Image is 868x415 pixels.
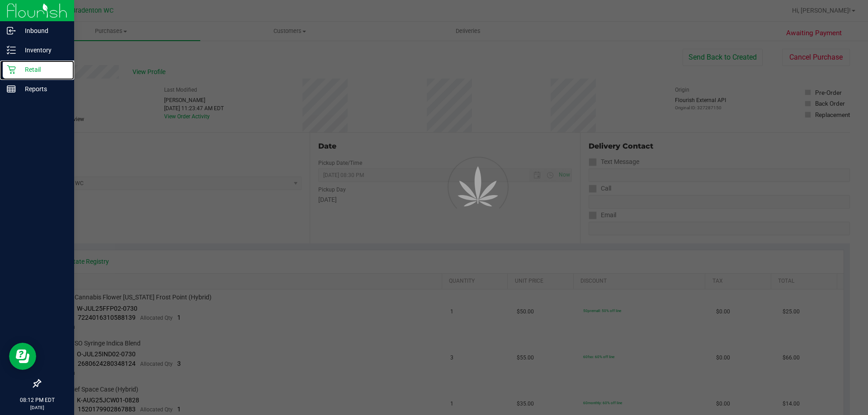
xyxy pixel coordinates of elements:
[7,65,16,74] inline-svg: Retail
[9,343,36,370] iframe: Resource center
[7,26,16,35] inline-svg: Inbound
[4,404,70,411] p: [DATE]
[16,25,70,36] p: Inbound
[7,46,16,55] inline-svg: Inventory
[7,84,16,93] inline-svg: Reports
[16,45,70,56] p: Inventory
[16,84,70,94] p: Reports
[4,396,70,404] p: 08:12 PM EDT
[16,64,70,75] p: Retail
